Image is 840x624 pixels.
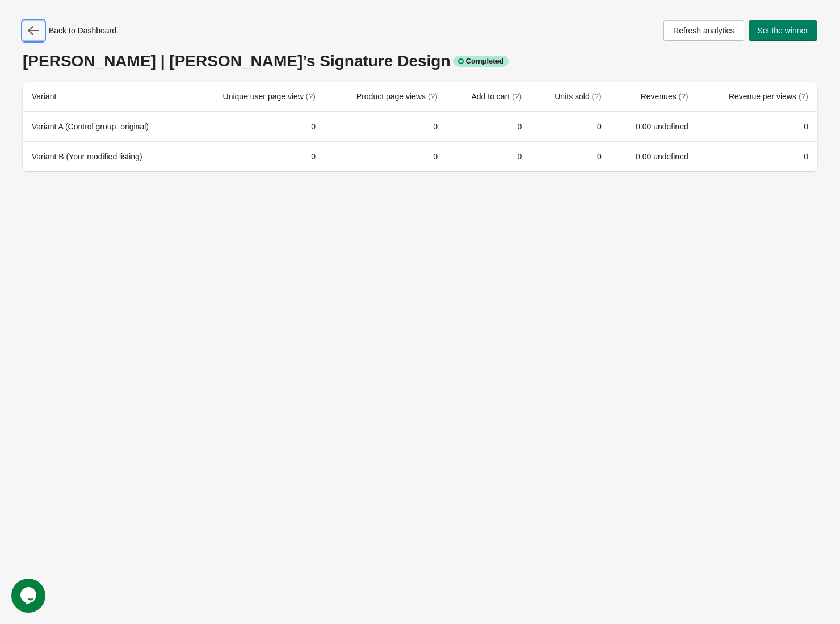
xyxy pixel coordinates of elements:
[758,26,809,35] span: Set the winner
[11,579,48,613] iframe: chat widget
[223,92,316,101] span: Unique user page view
[698,141,817,171] td: 0
[592,92,602,101] span: (?)
[555,92,601,101] span: Units sold
[325,112,447,141] td: 0
[611,112,698,141] td: 0.00 undefined
[447,141,531,171] td: 0
[679,92,688,101] span: (?)
[641,92,688,101] span: Revenues
[453,56,509,67] div: Completed
[799,92,808,101] span: (?)
[325,141,447,171] td: 0
[23,52,817,70] div: [PERSON_NAME] | [PERSON_NAME]’s Signature Design
[531,141,611,171] td: 0
[306,92,316,101] span: (?)
[698,112,817,141] td: 0
[23,20,116,41] div: Back to Dashboard
[188,112,325,141] td: 0
[32,121,179,132] div: Variant A (Control group, original)
[663,20,744,41] button: Refresh analytics
[356,92,438,101] span: Product page views
[531,112,611,141] td: 0
[447,112,531,141] td: 0
[512,92,522,101] span: (?)
[32,151,179,162] div: Variant B (Your modified listing)
[471,92,522,101] span: Add to cart
[428,92,438,101] span: (?)
[611,141,698,171] td: 0.00 undefined
[23,82,188,112] th: Variant
[729,92,808,101] span: Revenue per views
[673,26,734,35] span: Refresh analytics
[188,141,325,171] td: 0
[749,20,818,41] button: Set the winner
